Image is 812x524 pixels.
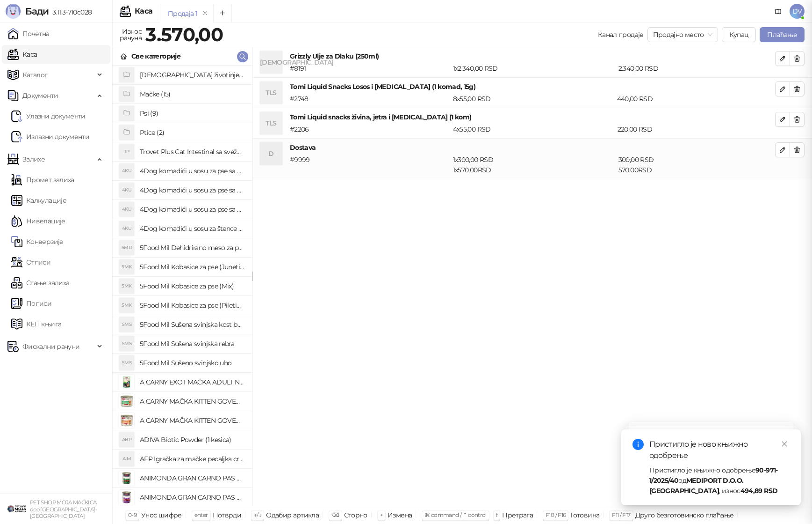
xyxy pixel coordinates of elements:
span: info-circle [632,439,644,450]
strong: MEDIPORT D.O.O. [GEOGRAPHIC_DATA] [649,476,743,495]
a: Close [779,439,790,449]
strong: 494,89 RSD [740,487,778,495]
span: close [781,441,788,447]
div: Пристигло је књижно одобрење од , износ [649,465,790,496]
div: Пристигло је ново књижно одобрење [649,439,790,461]
strong: 90-971-1/2025/40 [649,466,778,485]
